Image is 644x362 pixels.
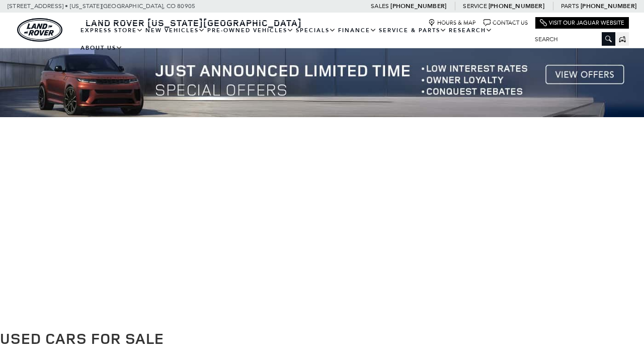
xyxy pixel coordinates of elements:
[489,2,544,10] a: [PHONE_NUMBER]
[295,22,337,39] a: Specials
[463,3,487,10] span: Service
[540,19,624,27] a: Visit Our Jaguar Website
[448,22,494,39] a: Research
[79,17,308,29] a: Land Rover [US_STATE][GEOGRAPHIC_DATA]
[428,19,476,27] a: Hours & Map
[8,3,195,10] a: [STREET_ADDRESS] • [US_STATE][GEOGRAPHIC_DATA], CO 80905
[561,3,579,10] span: Parts
[17,18,62,42] a: land-rover
[17,18,62,42] img: Land Rover
[390,2,446,10] a: [PHONE_NUMBER]
[206,22,295,39] a: Pre-Owned Vehicles
[79,39,124,57] a: About Us
[378,22,448,39] a: Service & Parts
[86,17,302,29] span: Land Rover [US_STATE][GEOGRAPHIC_DATA]
[79,22,144,39] a: EXPRESS STORE
[79,22,527,57] nav: Main Navigation
[527,33,615,45] input: Search
[371,3,389,10] span: Sales
[337,22,378,39] a: Finance
[581,2,636,10] a: [PHONE_NUMBER]
[484,19,528,27] a: Contact Us
[144,22,206,39] a: New Vehicles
